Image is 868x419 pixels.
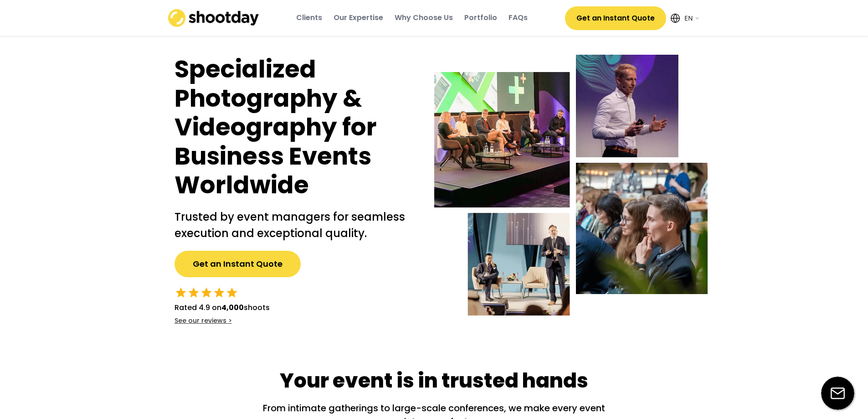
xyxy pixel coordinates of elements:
div: Rated 4.9 on shoots [175,302,270,313]
button: star [213,286,226,299]
button: star [200,286,213,299]
button: Get an Instant Quote [565,6,666,30]
div: Why Choose Us [395,13,453,23]
strong: 4,000 [221,302,244,313]
div: Portfolio [464,13,497,23]
button: star [187,286,200,299]
img: Icon%20feather-globe%20%281%29.svg [671,14,680,23]
div: Our Expertise [334,13,383,23]
div: See our reviews > [175,316,232,326]
button: star [226,286,238,299]
button: star [175,286,187,299]
div: Clients [296,13,322,23]
img: shootday_logo.png [168,9,259,27]
h2: Trusted by event managers for seamless execution and exceptional quality. [175,209,416,242]
img: email-icon%20%281%29.svg [821,377,854,410]
button: Get an Instant Quote [175,251,301,277]
img: Event-hero-intl%402x.webp [434,55,708,316]
div: Your event is in trusted hands [280,367,588,395]
h1: Specialized Photography & Videography for Business Events Worldwide [175,55,416,200]
div: FAQs [508,13,528,23]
